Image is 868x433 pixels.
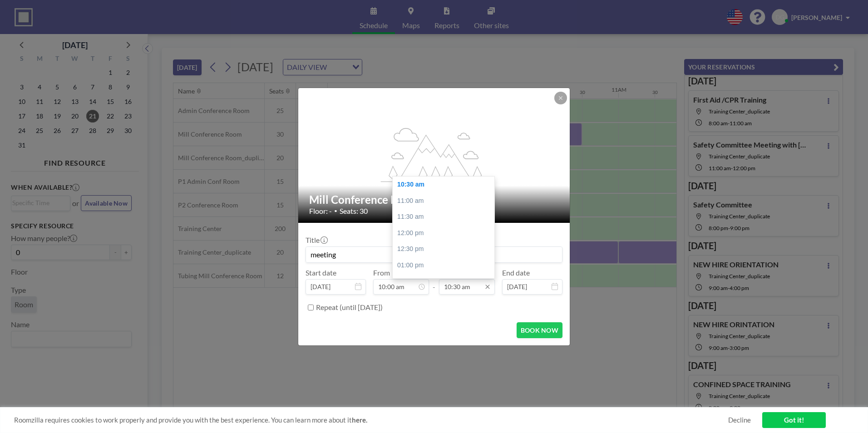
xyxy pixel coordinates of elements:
div: 11:00 am [393,193,499,209]
div: 01:00 pm [393,257,499,274]
button: BOOK NOW [517,322,562,338]
h2: Mill Conference Room [309,193,560,207]
label: End date [502,268,530,277]
div: 01:30 pm [393,274,499,290]
label: Start date [306,268,336,277]
span: Seats: 30 [340,207,368,216]
input: Debbie's reservation [306,247,562,262]
a: here. [352,416,367,424]
span: Floor: - [309,207,332,216]
div: 11:30 am [393,209,499,225]
div: 12:00 pm [393,225,499,241]
div: 12:30 pm [393,241,499,257]
label: Title [306,236,327,245]
span: - [433,271,435,291]
label: From [373,268,390,277]
div: 10:30 am [393,177,499,193]
a: Decline [728,416,751,424]
label: Repeat (until [DATE]) [316,303,383,312]
span: • [334,207,337,214]
span: Roomzilla requires cookies to work properly and provide you with the best experience. You can lea... [14,416,728,424]
a: Got it! [762,412,826,428]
